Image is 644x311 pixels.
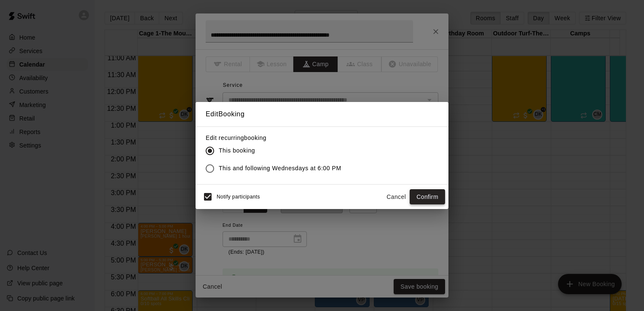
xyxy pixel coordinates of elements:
button: Confirm [410,189,445,205]
span: This and following Wednesdays at 6:00 PM [219,164,341,173]
h2: Edit Booking [196,102,448,126]
span: Notify participants [217,194,260,200]
button: Cancel [383,189,410,205]
span: This booking [219,146,255,155]
label: Edit recurring booking [206,134,348,142]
